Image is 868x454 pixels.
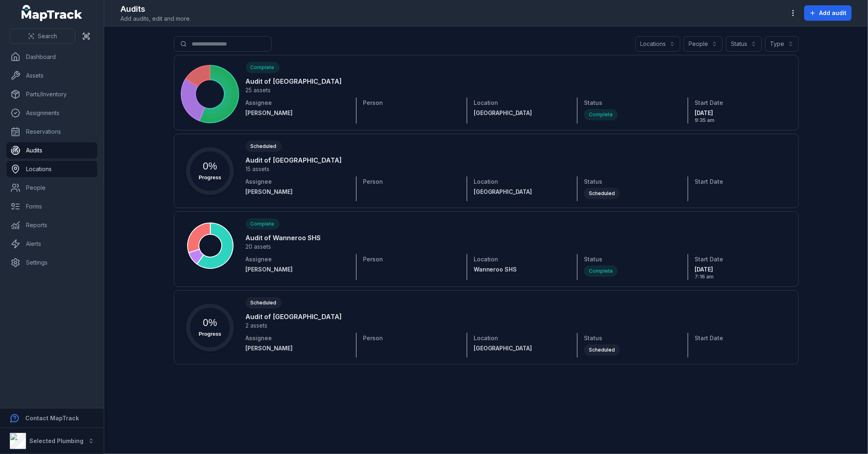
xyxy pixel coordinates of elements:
[474,345,532,352] span: [GEOGRAPHIC_DATA]
[584,344,620,356] div: Scheduled
[474,188,532,195] span: [GEOGRAPHIC_DATA]
[246,109,350,117] a: [PERSON_NAME]
[246,344,350,352] a: [PERSON_NAME]
[635,36,680,52] button: Locations
[120,3,191,15] h2: Audits
[7,217,97,233] a: Reports
[819,9,846,17] span: Add audit
[695,117,785,124] span: 9:35 am
[695,109,785,124] time: 9/19/2025, 9:35:30 AM
[474,344,564,352] a: [GEOGRAPHIC_DATA]
[695,109,785,117] span: [DATE]
[584,109,618,120] div: Complete
[7,254,97,271] a: Settings
[474,266,517,273] span: Wanneroo SHS
[7,105,97,121] a: Assignments
[22,5,83,21] a: MapTrack
[7,49,97,65] a: Dashboard
[7,236,97,252] a: Alerts
[25,415,79,421] strong: Contact MapTrack
[474,265,564,274] a: Wanneroo SHS
[10,28,75,44] button: Search
[474,109,532,116] span: [GEOGRAPHIC_DATA]
[695,274,785,280] span: 7:16 am
[7,180,97,196] a: People
[7,124,97,140] a: Reservations
[38,32,57,40] span: Search
[584,188,620,199] div: Scheduled
[120,15,191,23] span: Add audits, edit and more.
[474,109,564,117] a: [GEOGRAPHIC_DATA]
[584,265,618,277] div: Complete
[246,265,350,274] a: [PERSON_NAME]
[29,437,83,444] strong: Selected Plumbing
[7,198,97,215] a: Forms
[7,142,97,159] a: Audits
[7,67,97,84] a: Assets
[474,188,564,196] a: [GEOGRAPHIC_DATA]
[7,161,97,177] a: Locations
[7,86,97,102] a: Parts/Inventory
[726,36,762,52] button: Status
[804,5,852,21] button: Add audit
[684,36,723,52] button: People
[695,265,785,280] time: 9/19/2025, 7:16:21 AM
[695,265,785,274] span: [DATE]
[765,36,799,52] button: Type
[246,188,350,196] a: [PERSON_NAME]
